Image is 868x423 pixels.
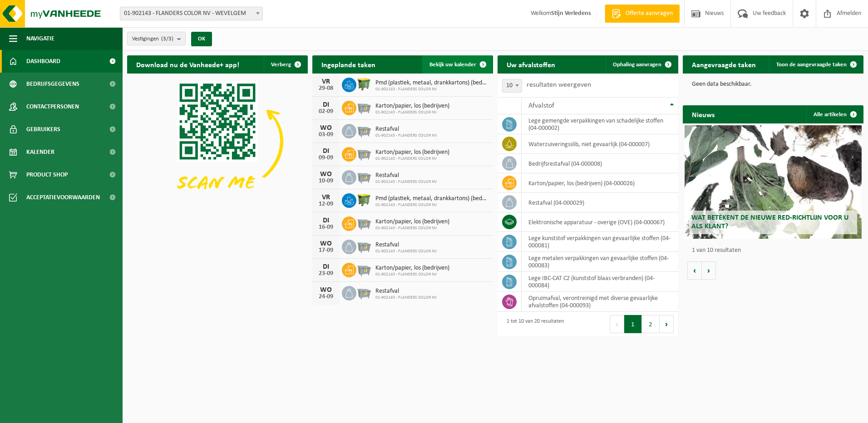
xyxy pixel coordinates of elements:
span: Karton/papier, los (bedrijven) [375,103,449,110]
span: Dashboard [26,50,60,73]
span: Navigatie [26,27,54,50]
td: lege kunststof verpakkingen van gevaarlijke stoffen (04-000081) [522,232,678,252]
a: Toon de aangevraagde taken [769,55,863,74]
span: Bedrijfsgegevens [26,73,79,95]
span: Toon de aangevraagde taken [776,62,847,68]
td: lege gemengde verpakkingen van schadelijke stoffen (04-000002) [522,114,678,134]
div: DI [317,263,335,271]
div: DI [317,148,335,155]
span: 01-902143 - FLANDERS COLOR NV - WEVELGEM [120,7,262,20]
span: Karton/papier, los (bedrijven) [375,218,449,226]
img: WB-2500-GAL-GY-01 [356,146,372,161]
img: WB-2500-GAL-GY-01 [356,169,372,184]
span: 01-902143 - FLANDERS COLOR NV - WEVELGEM [120,7,263,20]
span: Vestigingen [132,32,173,46]
img: WB-2500-GAL-GY-01 [356,261,372,277]
span: Restafval [375,241,437,249]
div: 17-09 [317,247,335,254]
div: WO [317,286,335,294]
img: WB-1100-HPE-GN-50 [356,192,372,207]
h2: Aangevraagde taken [683,55,765,73]
label: resultaten weergeven [527,81,591,89]
div: 29-08 [317,85,335,92]
div: VR [317,194,335,201]
h2: Ingeplande taken [312,55,385,73]
td: bedrijfsrestafval (04-000008) [522,154,678,173]
div: 1 tot 10 van 20 resultaten [502,314,564,334]
span: Pmd (plastiek, metaal, drankkartons) (bedrijven) [375,195,488,202]
img: WB-2500-GAL-GY-01 [356,215,372,231]
h2: Download nu de Vanheede+ app! [127,55,248,73]
a: Bekijk uw kalender [422,55,492,74]
strong: Stijn Verledens [551,10,591,17]
a: Offerte aanvragen [605,5,680,23]
h2: Nieuws [683,105,724,123]
div: WO [317,171,335,178]
img: WB-2500-GAL-GY-01 [356,238,372,254]
h2: Uw afvalstoffen [498,55,564,73]
img: WB-2500-GAL-GY-01 [356,123,372,138]
p: 1 van 10 resultaten [692,247,859,254]
span: Pmd (plastiek, metaal, drankkartons) (bedrijven) [375,79,488,87]
a: Alle artikelen [806,105,863,123]
button: Volgende [702,261,716,280]
img: WB-2500-GAL-GY-01 [356,99,372,115]
span: Verberg [271,62,291,68]
a: Wat betekent de nieuwe RED-richtlijn voor u als klant? [685,125,862,239]
span: Product Shop [26,163,68,186]
span: 01-902143 - FLANDERS COLOR NV [375,272,449,277]
span: 01-902143 - FLANDERS COLOR NV [375,156,449,162]
div: WO [317,240,335,247]
span: 01-902143 - FLANDERS COLOR NV [375,110,449,115]
div: 03-09 [317,132,335,138]
span: Karton/papier, los (bedrijven) [375,265,449,272]
button: Vestigingen(3/3) [127,32,186,45]
div: 09-09 [317,155,335,161]
p: Geen data beschikbaar. [692,81,854,88]
span: Ophaling aanvragen [613,62,661,68]
div: 10-09 [317,178,335,184]
span: Restafval [375,288,437,295]
img: WB-2500-GAL-GY-01 [356,285,372,300]
div: 24-09 [317,294,335,300]
button: Previous [610,315,624,333]
span: 10 [502,79,522,93]
span: Bekijk uw kalender [429,62,476,68]
span: Wat betekent de nieuwe RED-richtlijn voor u als klant? [691,214,848,230]
span: Gebruikers [26,118,60,141]
div: 16-09 [317,224,335,231]
div: WO [317,124,335,132]
button: Next [660,315,674,333]
span: 01-902143 - FLANDERS COLOR NV [375,179,437,185]
span: Afvalstof [528,102,554,109]
div: 02-09 [317,108,335,115]
div: 23-09 [317,271,335,277]
count: (3/3) [161,36,173,42]
td: karton/papier, los (bedrijven) (04-000026) [522,173,678,193]
span: Kalender [26,141,54,163]
span: Offerte aanvragen [623,9,675,18]
button: Verberg [264,55,307,74]
span: Karton/papier, los (bedrijven) [375,149,449,156]
span: Acceptatievoorwaarden [26,186,100,209]
td: elektronische apparatuur - overige (OVE) (04-000067) [522,212,678,232]
td: lege metalen verpakkingen van gevaarlijke stoffen (04-000083) [522,252,678,272]
td: opruimafval, verontreinigd met diverse gevaarlijke afvalstoffen (04-000093) [522,292,678,312]
td: restafval (04-000029) [522,193,678,212]
button: Vorige [687,261,702,280]
button: OK [191,32,212,46]
td: lege IBC-CAT C2 (kunststof blaas verbranden) (04-000084) [522,272,678,292]
div: 12-09 [317,201,335,207]
td: waterzuiveringsslib, niet gevaarlijk (04-000007) [522,134,678,154]
span: Contactpersonen [26,95,79,118]
a: Ophaling aanvragen [606,55,677,74]
span: 01-902143 - FLANDERS COLOR NV [375,202,488,208]
span: Restafval [375,126,437,133]
span: Restafval [375,172,437,179]
span: 01-902143 - FLANDERS COLOR NV [375,133,437,138]
div: DI [317,217,335,224]
div: VR [317,78,335,85]
button: 2 [642,315,660,333]
img: WB-1100-HPE-GN-50 [356,76,372,92]
span: 01-902143 - FLANDERS COLOR NV [375,226,449,231]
